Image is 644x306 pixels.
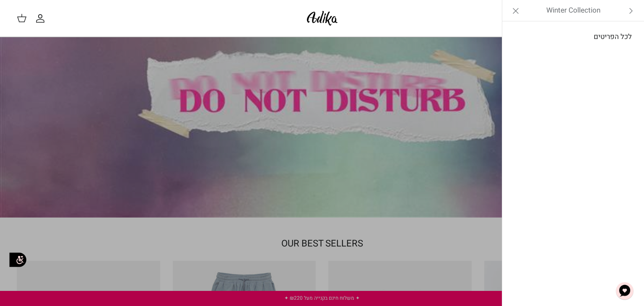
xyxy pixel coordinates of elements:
button: צ'אט [612,278,637,303]
img: accessibility_icon02.svg [6,248,29,271]
img: Adika IL [304,8,340,28]
a: לכל הפריטים [506,26,640,47]
a: החשבון שלי [35,13,49,23]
